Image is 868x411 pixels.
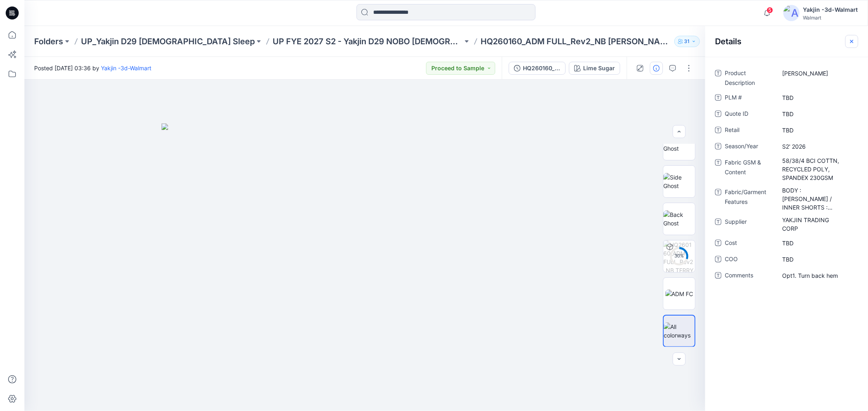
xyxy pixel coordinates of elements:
span: Product Description [725,68,774,88]
a: Yakjin -3d-Walmart [101,65,151,71]
span: Fabric/Garment Features [725,187,774,212]
span: NB TERRY SKORT [782,69,853,78]
img: Back Ghost [663,210,695,227]
div: 30 % [669,253,689,260]
button: HQ260160_ADM FULL_Rev2_NB [PERSON_NAME] [509,62,566,75]
a: UP FYE 2027 S2 - Yakjin D29 NOBO [DEMOGRAPHIC_DATA] Sleepwear [273,36,463,47]
a: UP_Yakjin D29 [DEMOGRAPHIC_DATA] Sleep [81,36,255,47]
span: BODY : TERRY / INNER SHORTS : JERSEY [782,186,853,212]
a: Folders [34,36,63,47]
span: Fabric GSM & Content [725,158,774,182]
img: HQ260160_ADM FULL_Rev2_NB TERRY SKORT Lime Sugar [663,240,695,272]
span: PLM # [725,93,774,104]
span: Posted [DATE] 03:36 by [34,64,151,72]
span: 5 [767,7,773,13]
div: Walmart [803,15,858,21]
button: Lime Sugar [569,62,620,75]
img: avatar [783,5,800,21]
div: Yakjin -3d-Walmart [803,5,858,15]
span: COO [725,254,774,266]
p: 31 [684,37,690,46]
span: Supplier [725,217,774,233]
span: TBD [782,126,853,134]
img: Front Ghost [663,136,695,153]
button: 31 [674,36,700,47]
span: TBD [782,239,853,247]
span: Opt1. Turn back hem [782,271,853,280]
span: TBD [782,255,853,264]
span: S2' 2026 [782,142,853,151]
div: Lime Sugar [583,64,615,73]
span: TBD [782,93,853,102]
span: Quote ID [725,109,774,120]
img: All colorways [664,322,695,340]
span: 58/38/4 BCI COTTN, RECYCLED POLY, SPANDEX 230GSM [782,156,853,182]
img: ADM FC [665,290,693,298]
span: Comments [725,270,774,282]
span: YAKJIN TRADING CORP [782,216,853,233]
span: TBD [782,110,853,118]
button: Details [650,62,663,75]
img: Side Ghost [663,173,695,190]
img: eyJhbGciOiJIUzI1NiIsImtpZCI6IjAiLCJzbHQiOiJzZXMiLCJ0eXAiOiJKV1QifQ.eyJkYXRhIjp7InR5cGUiOiJzdG9yYW... [162,123,568,411]
span: Cost [725,238,774,249]
span: Retail [725,125,774,136]
span: Season/Year [725,141,774,153]
div: HQ260160_ADM FULL_Rev2_NB [PERSON_NAME] [523,64,560,73]
p: HQ260160_ADM FULL_Rev2_NB [PERSON_NAME] [481,36,671,47]
h2: Details [715,37,741,46]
